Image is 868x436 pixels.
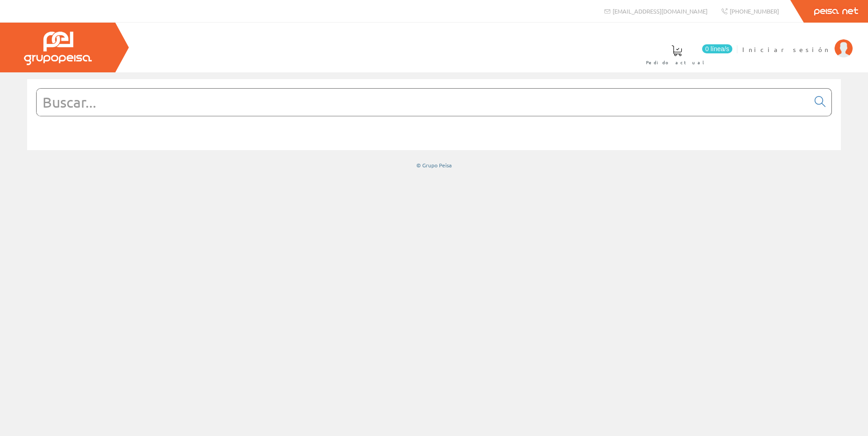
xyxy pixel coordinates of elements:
a: Iniciar sesión [742,38,853,46]
span: [PHONE_NUMBER] [730,7,779,15]
span: [EMAIL_ADDRESS][DOMAIN_NAME] [613,7,708,15]
span: 0 línea/s [702,44,732,53]
img: Grupo Peisa [24,32,92,65]
div: © Grupo Peisa [27,161,841,169]
input: Buscar... [37,89,809,116]
span: Iniciar sesión [742,45,830,54]
span: Pedido actual [646,58,708,67]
